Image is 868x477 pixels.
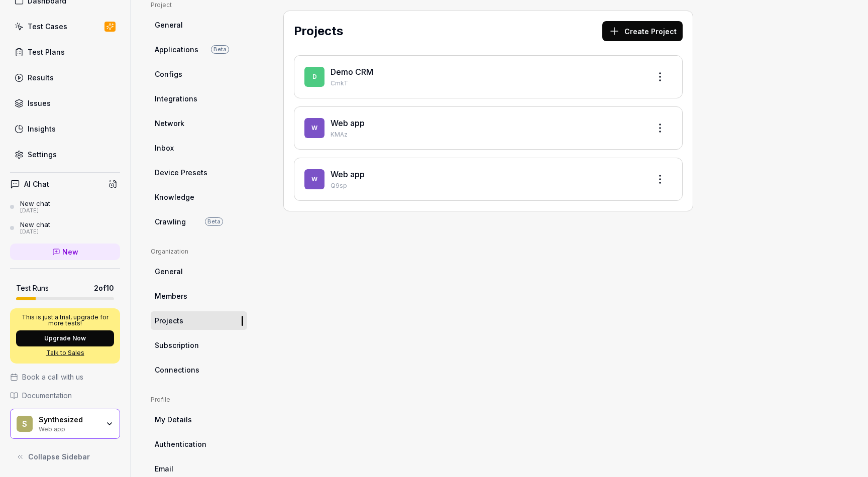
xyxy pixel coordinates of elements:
[304,169,324,189] span: W
[155,167,207,178] span: Device Presets
[155,439,206,449] span: Authentication
[331,130,642,139] p: KMAz
[151,247,247,256] div: Organization
[17,416,33,432] span: S
[155,463,173,474] span: Email
[10,68,120,87] a: Results
[16,314,114,326] p: This is just a trial, upgrade for more tests!
[155,20,183,30] span: General
[151,188,247,206] a: Knowledge
[39,424,99,432] div: Web app
[331,67,373,77] a: Demo CRM
[20,207,50,214] div: [DATE]
[24,179,49,189] h4: AI Chat
[151,163,247,182] a: Device Presets
[155,192,194,202] span: Knowledge
[602,21,683,41] button: Create Project
[20,199,50,207] div: New chat
[155,216,186,227] span: Crawling
[155,143,174,153] span: Inbox
[10,119,120,139] a: Insights
[10,244,120,260] a: New
[155,414,192,425] span: My Details
[151,262,247,281] a: General
[155,44,198,55] span: Applications
[151,139,247,157] a: Inbox
[28,124,56,134] div: Insights
[151,16,247,34] a: General
[151,65,247,83] a: Configs
[10,447,120,467] button: Collapse Sidebar
[151,435,247,453] a: Authentication
[151,114,247,133] a: Network
[22,390,72,401] span: Documentation
[22,372,83,382] span: Book a call with us
[28,72,54,83] div: Results
[151,1,247,10] div: Project
[10,372,120,382] a: Book a call with us
[155,266,183,277] span: General
[294,22,343,40] h2: Projects
[331,169,365,179] a: Web app
[151,40,247,59] a: ApplicationsBeta
[151,311,247,330] a: Projects
[151,395,247,404] div: Profile
[94,283,114,293] span: 2 of 10
[62,247,78,257] span: New
[304,118,324,138] span: W
[16,330,114,346] button: Upgrade Now
[28,21,67,32] div: Test Cases
[10,409,120,439] button: SSynthesizedWeb app
[16,284,49,293] h5: Test Runs
[151,212,247,231] a: CrawlingBeta
[10,145,120,164] a: Settings
[10,17,120,36] a: Test Cases
[28,451,90,462] span: Collapse Sidebar
[155,340,199,350] span: Subscription
[39,415,99,424] div: Synthesized
[155,69,182,79] span: Configs
[151,287,247,305] a: Members
[28,47,65,57] div: Test Plans
[155,365,199,375] span: Connections
[10,93,120,113] a: Issues
[10,220,120,235] a: New chat[DATE]
[10,199,120,214] a: New chat[DATE]
[304,67,324,87] span: D
[331,118,365,128] a: Web app
[16,348,114,357] a: Talk to Sales
[151,89,247,108] a: Integrations
[331,181,642,190] p: Q9sp
[10,42,120,62] a: Test Plans
[28,98,51,108] div: Issues
[155,315,183,326] span: Projects
[155,93,197,104] span: Integrations
[205,217,223,226] span: Beta
[151,361,247,379] a: Connections
[151,410,247,429] a: My Details
[10,390,120,401] a: Documentation
[211,45,229,54] span: Beta
[155,118,184,129] span: Network
[20,228,50,235] div: [DATE]
[331,79,642,88] p: CmkT
[155,291,187,301] span: Members
[28,149,57,160] div: Settings
[20,220,50,228] div: New chat
[151,336,247,354] a: Subscription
